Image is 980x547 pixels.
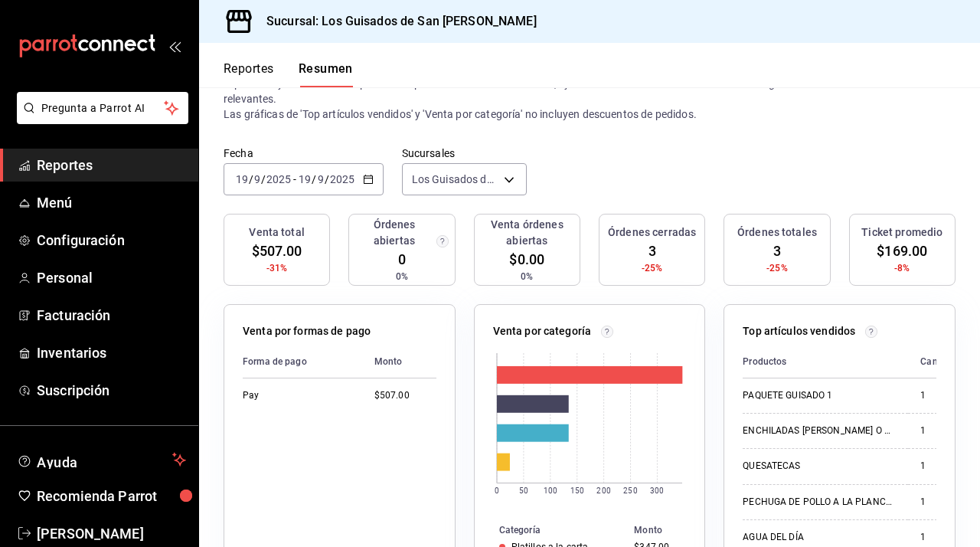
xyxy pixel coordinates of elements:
[920,460,959,473] div: 1
[396,270,408,283] span: 0%
[243,346,362,378] th: Forma de pago
[521,270,533,283] span: 0%
[253,173,261,185] input: --
[743,323,855,339] p: Top artículos vendidos
[743,496,896,509] div: PECHUGA DE POLLO A LA PLANCHA
[329,173,355,185] input: ----
[743,424,896,437] div: ENCHILADAS [PERSON_NAME] O VERDES CON POLLO
[261,173,266,185] span: /
[743,460,896,473] div: QUESATECAS
[41,100,165,116] span: Pregunta a Parrot AI
[509,249,544,270] span: $0.00
[355,217,433,249] h3: Órdenes abiertas
[402,148,527,159] label: Sucursales
[920,531,959,544] div: 1
[908,346,972,378] th: Cantidad
[243,389,350,402] div: Pay
[642,261,663,275] span: -25%
[325,173,329,185] span: /
[861,224,942,241] h3: Ticket promedio
[37,192,186,213] span: Menú
[920,424,959,437] div: 1
[743,346,908,378] th: Productos
[519,487,528,496] text: 50
[266,261,288,275] span: -31%
[37,342,186,363] span: Inventarios
[293,173,296,185] span: -
[317,173,325,185] input: --
[298,173,312,185] input: --
[37,486,186,506] span: Recomienda Parrot
[224,61,353,87] div: navigation tabs
[37,155,186,175] span: Reportes
[894,261,910,275] span: -8%
[249,224,304,241] h3: Venta total
[570,487,583,496] text: 150
[312,173,316,185] span: /
[37,230,186,251] span: Configuración
[266,173,292,185] input: ----
[37,305,186,326] span: Facturación
[224,76,955,122] p: El porcentaje se calcula comparando el período actual con el anterior, ej. semana actual vs. sema...
[374,389,436,402] div: $507.00
[224,61,274,87] button: Reportes
[481,217,573,249] h3: Venta órdenes abiertas
[743,389,896,402] div: PAQUETE GUISADO 1
[11,111,188,127] a: Pregunta a Parrot AI
[623,487,637,496] text: 250
[773,241,781,261] span: 3
[743,531,896,544] div: AGUA DEL DÍA
[475,522,629,539] th: Categoría
[17,92,188,124] button: Pregunta a Parrot AI
[608,224,696,241] h3: Órdenes cerradas
[362,346,436,378] th: Monto
[766,261,788,275] span: -25%
[168,40,181,52] button: open_drawer_menu
[920,496,959,509] div: 1
[495,487,499,496] text: 0
[224,148,384,159] label: Fecha
[412,172,498,187] span: Los Guisados de San [PERSON_NAME]
[37,267,186,288] span: Personal
[299,61,353,87] button: Resumen
[252,241,302,261] span: $507.00
[37,450,166,469] span: Ayuda
[543,487,557,496] text: 100
[920,389,959,402] div: 1
[249,173,253,185] span: /
[37,523,186,544] span: [PERSON_NAME]
[243,323,371,339] p: Venta por formas de pago
[648,241,656,261] span: 3
[650,487,664,496] text: 300
[235,173,249,185] input: --
[877,241,927,261] span: $169.00
[628,522,704,539] th: Monto
[254,12,537,31] h3: Sucursal: Los Guisados de San [PERSON_NAME]
[596,487,610,496] text: 200
[37,380,186,401] span: Suscripción
[398,249,406,270] span: 0
[493,323,592,339] p: Venta por categoría
[737,224,817,241] h3: Órdenes totales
